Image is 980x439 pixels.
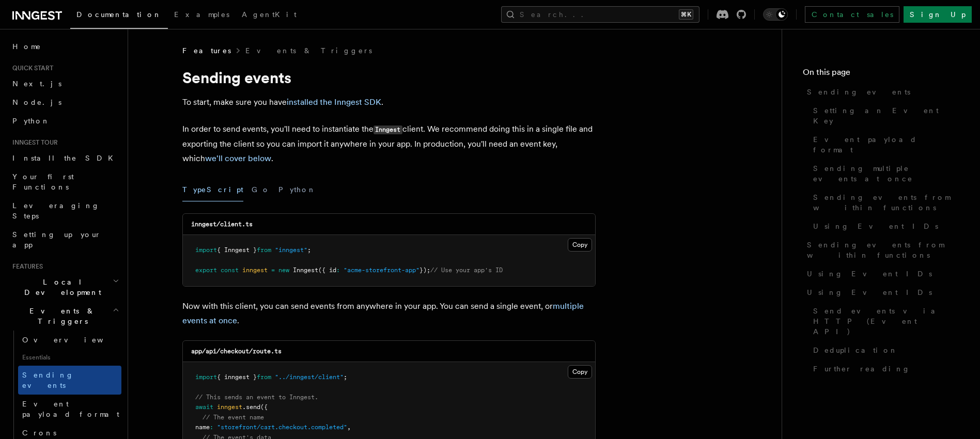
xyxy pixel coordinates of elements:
[217,424,347,431] span: "storefront/cart.checkout.completed"
[8,167,121,196] a: Your first Functions
[191,348,282,355] code: app/api/checkout/route.ts
[195,424,210,431] span: name
[12,230,101,249] span: Setting up your app
[805,6,899,23] a: Contact sales
[8,225,121,254] a: Setting up your app
[18,331,121,349] a: Overview
[12,154,119,162] span: Install the SDK
[8,138,58,147] span: Inngest tour
[813,163,959,184] span: Sending multiple events at once
[501,6,699,23] button: Search...⌘K
[307,246,311,254] span: ;
[809,159,959,188] a: Sending multiple events at once
[257,373,271,381] span: from
[12,80,61,88] span: Next.js
[763,8,788,21] button: Toggle dark mode
[18,349,121,366] span: Essentials
[809,188,959,217] a: Sending events from within functions
[8,196,121,225] a: Leveraging Steps
[22,336,129,344] span: Overview
[318,266,336,274] span: ({ id
[217,373,257,381] span: { inngest }
[374,126,402,134] code: Inngest
[8,37,121,56] a: Home
[195,266,217,274] span: export
[76,10,162,19] span: Documentation
[174,10,229,19] span: Examples
[278,266,289,274] span: new
[22,429,56,437] span: Crons
[419,266,430,274] span: });
[22,371,74,389] span: Sending events
[813,221,938,231] span: Using Event IDs
[287,97,381,107] a: installed the Inngest SDK
[205,153,271,163] a: we'll cover below
[242,10,297,19] span: AgentKit
[210,424,213,431] span: :
[809,130,959,159] a: Event payload format
[275,373,344,381] span: "../inngest/client"
[809,341,959,359] a: Deduplication
[8,149,121,167] a: Install the SDK
[8,277,113,297] span: Local Development
[182,122,596,166] p: In order to send events, you'll need to instantiate the client. We recommend doing this in a sing...
[679,9,693,20] kbd: ⌘K
[809,302,959,341] a: Send events via HTTP (Event API)
[8,74,121,93] a: Next.js
[217,246,257,254] span: { Inngest }
[257,246,271,254] span: from
[813,134,959,155] span: Event payload format
[182,178,243,201] button: TypeScript
[344,266,419,274] span: "acme-storefront-app"
[236,3,303,28] a: AgentKit
[12,201,100,220] span: Leveraging Steps
[813,306,959,337] span: Send events via HTTP (Event API)
[191,221,253,228] code: inngest/client.ts
[242,266,268,274] span: inngest
[195,403,213,411] span: await
[182,301,584,325] a: multiple events at once
[182,45,231,56] span: Features
[182,299,596,328] p: Now with this client, you can send events from anywhere in your app. You can send a single event,...
[803,264,959,283] a: Using Event IDs
[12,41,41,52] span: Home
[8,262,43,271] span: Features
[809,359,959,378] a: Further reading
[70,3,168,29] a: Documentation
[904,6,972,23] a: Sign Up
[803,83,959,101] a: Sending events
[803,283,959,302] a: Using Event IDs
[8,273,121,302] button: Local Development
[803,236,959,264] a: Sending events from within functions
[203,414,264,421] span: // The event name
[22,400,119,418] span: Event payload format
[195,373,217,381] span: import
[336,266,340,274] span: :
[18,366,121,395] a: Sending events
[809,217,959,236] a: Using Event IDs
[293,266,318,274] span: Inngest
[430,266,503,274] span: // Use your app's ID
[195,246,217,254] span: import
[245,45,372,56] a: Events & Triggers
[8,64,53,72] span: Quick start
[809,101,959,130] a: Setting an Event Key
[182,95,596,109] p: To start, make sure you have .
[195,394,318,401] span: // This sends an event to Inngest.
[813,105,959,126] span: Setting an Event Key
[347,424,351,431] span: ,
[242,403,260,411] span: .send
[217,403,242,411] span: inngest
[278,178,316,201] button: Python
[568,238,592,252] button: Copy
[252,178,270,201] button: Go
[8,306,113,326] span: Events & Triggers
[275,246,307,254] span: "inngest"
[168,3,236,28] a: Examples
[344,373,347,381] span: ;
[807,269,932,279] span: Using Event IDs
[807,240,959,260] span: Sending events from within functions
[12,173,74,191] span: Your first Functions
[8,93,121,112] a: Node.js
[18,395,121,424] a: Event payload format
